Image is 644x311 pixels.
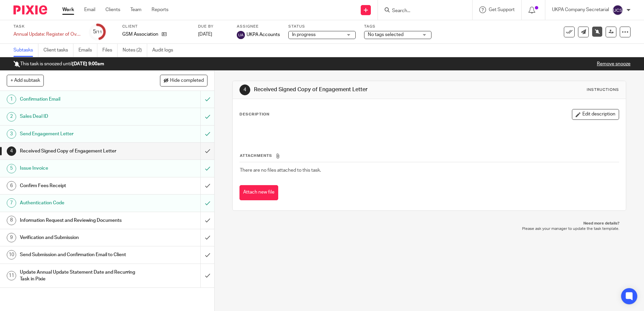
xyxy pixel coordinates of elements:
[84,6,95,13] a: Email
[597,62,631,66] a: Remove snooze
[7,271,16,280] div: 11
[198,24,228,29] label: Due by
[160,75,207,86] button: Hide completed
[7,146,16,156] div: 4
[239,185,278,200] button: Attach new file
[239,112,269,117] p: Description
[122,31,158,38] p: GSM Association
[20,198,136,208] h1: Authentication Code
[152,44,178,57] a: Audit logs
[254,86,444,93] h1: Received Signed Copy of Engagement Letter
[20,181,136,191] h1: Confirm Fees Receipt
[364,24,431,29] label: Tags
[13,61,104,67] p: This task is snoozed until
[391,8,452,14] input: Search
[20,146,136,156] h1: Received Signed Copy of Engagement Letter
[20,267,136,284] h1: Update Annual Update Statement Date and Recurring Task in Pixie
[152,6,168,13] a: Reports
[122,24,190,29] label: Client
[72,62,104,66] b: [DATE] 9:00am
[239,84,250,95] div: 4
[292,32,316,37] span: In progress
[7,129,16,139] div: 3
[13,5,47,14] img: Pixie
[20,129,136,139] h1: Send Engagement Letter
[240,168,321,173] span: There are no files attached to this task.
[20,250,136,260] h1: Send Submission and Confirmation Email to Client
[7,75,44,86] button: + Add subtask
[237,24,280,29] label: Assignee
[93,28,102,36] div: 5
[572,109,619,120] button: Edit description
[587,87,619,93] div: Instructions
[130,6,141,13] a: Team
[239,221,619,226] p: Need more details?
[288,24,356,29] label: Status
[7,233,16,242] div: 9
[20,163,136,173] h1: Issue Invoice
[198,32,212,37] span: [DATE]
[78,44,97,57] a: Emails
[123,44,147,57] a: Notes (2)
[368,32,404,37] span: No tags selected
[7,216,16,225] div: 8
[20,233,136,243] h1: Verification and Submission
[7,164,16,173] div: 5
[7,198,16,208] div: 7
[7,112,16,122] div: 2
[20,215,136,226] h1: Information Request and Reviewing Documents
[105,6,120,13] a: Clients
[20,111,136,122] h1: Sales Deal ID
[96,30,102,34] small: /11
[240,154,272,158] span: Attachments
[20,94,136,104] h1: Confirmation Email
[7,181,16,191] div: 6
[237,31,245,39] img: svg%3E
[43,44,73,57] a: Client tasks
[170,78,204,83] span: Hide completed
[13,44,38,57] a: Subtasks
[13,31,81,38] div: Annual Update: Register of Overseas Entities
[247,31,280,38] span: UKPA Accounts
[552,6,609,13] p: UKPA Company Secretarial
[7,95,16,104] div: 1
[489,7,515,12] span: Get Support
[62,6,74,13] a: Work
[102,44,118,57] a: Files
[239,226,619,232] p: Please ask your manager to update the task template.
[612,5,623,15] img: svg%3E
[13,24,81,29] label: Task
[7,250,16,260] div: 10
